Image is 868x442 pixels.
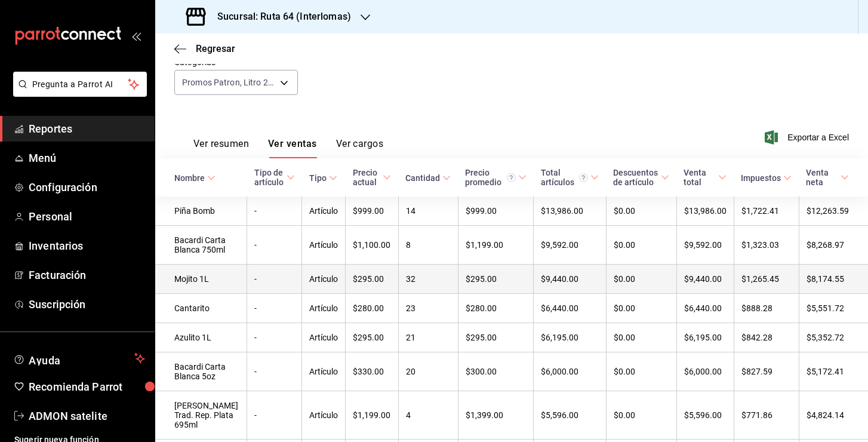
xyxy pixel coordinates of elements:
[405,173,451,183] span: Cantidad
[29,121,145,137] span: Reportes
[29,379,145,395] span: Recomienda Parrot
[208,10,351,24] h3: Sucursal: Ruta 64 (Interlomas)
[247,352,302,391] td: -
[29,179,145,195] span: Configuración
[155,294,247,323] td: Cantarito
[458,323,534,352] td: $295.00
[676,294,734,323] td: $6,440.00
[29,208,145,225] span: Personal
[799,265,868,294] td: $8,174.55
[684,168,716,187] div: Venta total
[606,323,676,352] td: $0.00
[741,173,781,183] div: Impuestos
[346,352,399,391] td: $330.00
[254,168,295,187] span: Tipo de artículo
[806,168,838,187] div: Venta neta
[196,43,235,54] span: Regresar
[182,76,276,88] span: Promos Patron, Litro 2x1, Botellas MMJ, Litros promo, La segunda en 64, [DATE] Universitario, [PE...
[32,78,128,91] span: Pregunta a Parrot AI
[268,138,317,158] button: Ver ventas
[734,197,799,226] td: $1,722.41
[465,168,527,187] span: Precio promedio
[398,323,458,352] td: 21
[193,138,249,158] button: Ver resumen
[398,391,458,440] td: 4
[734,352,799,391] td: $827.59
[398,265,458,294] td: 32
[29,267,145,283] span: Facturación
[458,391,534,440] td: $1,399.00
[534,294,606,323] td: $6,440.00
[606,352,676,391] td: $0.00
[29,351,130,366] span: Ayuda
[676,391,734,440] td: $5,596.00
[155,265,247,294] td: Mojito 1L
[155,352,247,391] td: Bacardi Carta Blanca 5oz
[734,323,799,352] td: $842.28
[302,352,346,391] td: Artículo
[398,197,458,226] td: 14
[799,294,868,323] td: $5,551.72
[734,226,799,265] td: $1,323.03
[247,226,302,265] td: -
[458,265,534,294] td: $295.00
[534,265,606,294] td: $9,440.00
[155,391,247,440] td: [PERSON_NAME] Trad. Rep. Plata 695ml
[309,173,327,183] div: Tipo
[579,173,588,182] svg: El total artículos considera cambios de precios en los artículos así como costos adicionales por ...
[676,226,734,265] td: $9,592.00
[336,138,384,158] button: Ver cargos
[302,226,346,265] td: Artículo
[458,226,534,265] td: $1,199.00
[8,87,147,99] a: Pregunta a Parrot AI
[676,352,734,391] td: $6,000.00
[302,391,346,440] td: Artículo
[465,168,516,187] div: Precio promedio
[346,265,399,294] td: $295.00
[193,138,383,158] div: navigation tabs
[799,352,868,391] td: $5,172.41
[676,197,734,226] td: $13,986.00
[302,197,346,226] td: Artículo
[346,323,399,352] td: $295.00
[247,197,302,226] td: -
[398,294,458,323] td: 23
[346,391,399,440] td: $1,199.00
[606,226,676,265] td: $0.00
[353,168,381,187] div: Precio actual
[29,238,145,254] span: Inventarios
[606,265,676,294] td: $0.00
[247,265,302,294] td: -
[534,226,606,265] td: $9,592.00
[155,197,247,226] td: Piña Bomb
[346,294,399,323] td: $280.00
[29,408,145,424] span: ADMON satelite
[676,265,734,294] td: $9,440.00
[458,352,534,391] td: $300.00
[606,197,676,226] td: $0.00
[155,323,247,352] td: Azulito 1L
[676,323,734,352] td: $6,195.00
[405,173,440,183] div: Cantidad
[398,226,458,265] td: 8
[398,352,458,391] td: 20
[346,226,399,265] td: $1,100.00
[458,197,534,226] td: $999.00
[458,294,534,323] td: $280.00
[767,130,849,145] span: Exportar a Excel
[174,173,216,183] span: Nombre
[534,323,606,352] td: $6,195.00
[799,391,868,440] td: $4,824.14
[155,226,247,265] td: Bacardi Carta Blanca 750ml
[799,226,868,265] td: $8,268.97
[534,197,606,226] td: $13,986.00
[13,72,147,97] button: Pregunta a Parrot AI
[302,294,346,323] td: Artículo
[734,391,799,440] td: $771.86
[541,168,588,187] div: Total artículos
[507,173,516,182] svg: Precio promedio = Total artículos / cantidad
[131,31,141,41] button: open_drawer_menu
[741,173,792,183] span: Impuestos
[684,168,727,187] span: Venta total
[613,168,658,187] div: Descuentos de artículo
